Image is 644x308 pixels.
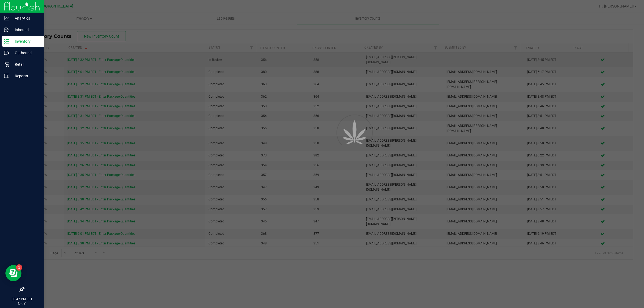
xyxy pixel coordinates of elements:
inline-svg: Inventory [4,39,9,44]
p: Inventory [9,38,42,45]
inline-svg: Analytics [4,16,9,21]
inline-svg: Reports [4,73,9,79]
inline-svg: Inbound [4,27,9,32]
p: 08:47 PM EDT [2,297,42,302]
p: Analytics [9,15,42,21]
iframe: Resource center unread badge [16,264,22,271]
p: Outbound [9,50,42,56]
inline-svg: Retail [4,62,9,67]
p: [DATE] [2,302,42,306]
p: Reports [9,73,42,79]
inline-svg: Outbound [4,50,9,56]
p: Retail [9,61,42,68]
iframe: Resource center [5,265,21,281]
p: Inbound [9,27,42,33]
